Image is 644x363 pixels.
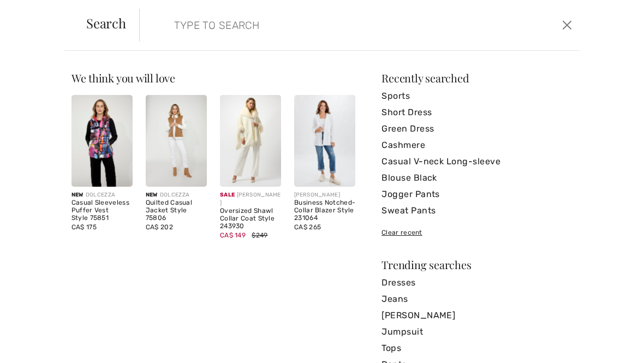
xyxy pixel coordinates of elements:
[559,16,575,34] button: Close
[294,199,355,222] div: Business Notched-Collar Blazer Style 231064
[381,340,573,356] a: Tops
[381,259,573,270] div: Trending searches
[71,223,97,231] span: CA$ 175
[166,9,461,41] input: TYPE TO SEARCH
[381,186,573,203] a: Jogger Pants
[381,228,573,237] div: Clear recent
[86,16,126,29] span: Search
[220,95,281,187] img: Oversized Shawl Collar Coat Style 243930. Black
[381,137,573,153] a: Cashmere
[294,191,355,199] div: [PERSON_NAME]
[220,192,235,198] span: Sale
[381,275,573,291] a: Dresses
[146,223,173,231] span: CA$ 202
[71,199,133,222] div: Casual Sleeveless Puffer Vest Style 75851
[71,70,175,85] span: We think you will love
[381,291,573,307] a: Jeans
[71,192,84,198] span: New
[220,207,281,230] div: Oversized Shawl Collar Coat Style 243930
[146,191,207,199] div: DOLCEZZA
[381,153,573,170] a: Casual V-neck Long-sleeve
[381,104,573,121] a: Short Dress
[146,199,207,222] div: Quilted Casual Jacket Style 75806
[381,73,573,84] div: Recently searched
[252,231,267,239] span: $249
[381,88,573,104] a: Sports
[146,95,207,187] img: Quilted Casual Jacket Style 75806. As sample
[381,170,573,186] a: Blouse Black
[71,191,133,199] div: DOLCEZZA
[294,95,355,187] img: Business Notched-Collar Blazer Style 231064. Black
[381,324,573,340] a: Jumpsuit
[294,223,321,231] span: CA$ 265
[71,95,133,187] img: Casual Sleeveless Puffer Vest Style 75851. As sample
[220,231,246,239] span: CA$ 149
[381,121,573,137] a: Green Dress
[146,192,158,198] span: New
[381,307,573,324] a: [PERSON_NAME]
[381,203,573,219] a: Sweat Pants
[220,191,281,207] div: [PERSON_NAME]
